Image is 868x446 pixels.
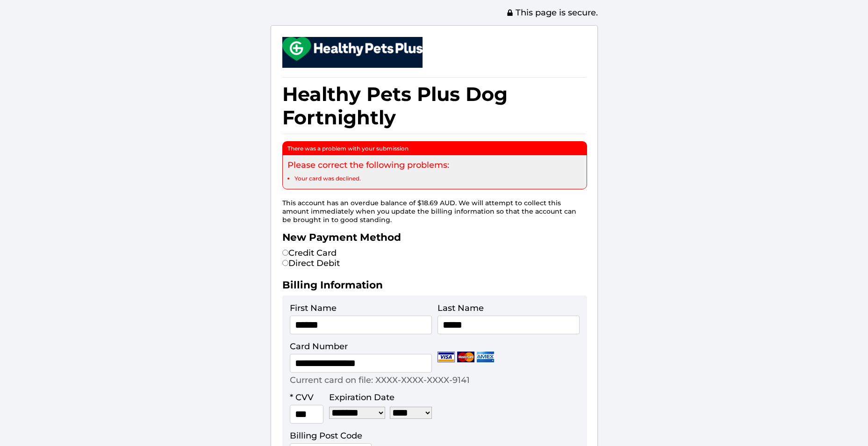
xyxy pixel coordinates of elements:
[329,392,395,403] label: Expiration Date
[290,341,348,352] label: Card Number
[283,142,587,155] h2: There was a problem with your submission
[282,37,423,61] img: small.png
[477,352,494,362] img: Amex
[290,375,470,385] p: Current card on file: XXXX-XXXX-XXXX-9141
[290,431,362,441] label: Billing Post Code
[282,260,288,266] input: Direct Debit
[457,352,474,362] img: Mastercard
[438,303,484,313] label: Last Name
[438,352,455,362] img: Visa
[290,303,337,313] label: First Name
[282,248,337,258] label: Credit Card
[506,7,598,18] span: This page is secure.
[290,392,314,403] label: * CVV
[282,258,340,268] label: Direct Debit
[283,155,596,175] p: Please correct the following problems:
[294,175,361,183] li: Your card was declined.
[282,279,586,295] h2: Billing Information
[282,231,586,248] h2: New Payment Method
[282,250,288,256] input: Credit Card
[282,77,586,134] h1: Healthy Pets Plus Dog Fortnightly
[282,199,586,224] p: This account has an overdue balance of $18.69 AUD. We will attempt to collect this amount immedia...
